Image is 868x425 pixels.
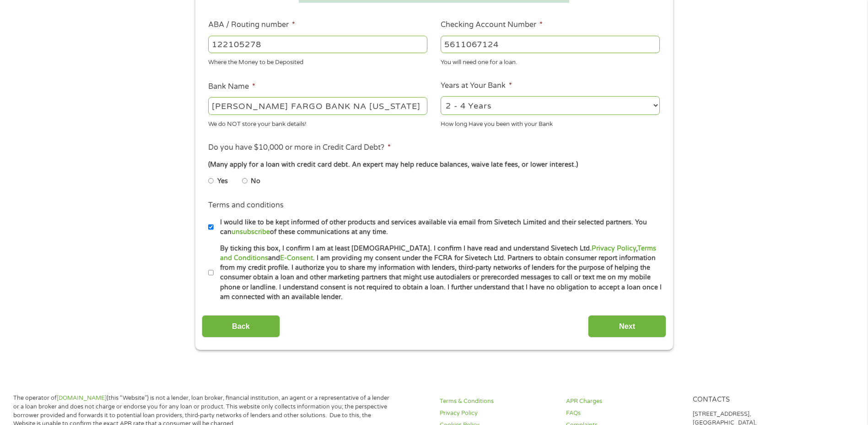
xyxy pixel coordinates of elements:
label: No [251,176,260,186]
input: 263177916 [208,36,427,53]
label: By ticking this box, I confirm I am at least [DEMOGRAPHIC_DATA]. I confirm I have read and unders... [214,244,663,302]
div: You will need one for a loan. [441,55,660,67]
a: Terms and Conditions [220,245,656,262]
div: How long Have you been with your Bank [441,116,660,129]
a: Privacy Policy [592,245,636,252]
a: E-Consent [280,254,313,262]
div: (Many apply for a loan with credit card debt. An expert may help reduce balances, waive late fees... [208,160,659,170]
div: Where the Money to be Deposited [208,55,427,67]
label: ABA / Routing number [208,20,295,30]
label: I would like to be kept informed of other products and services available via email from Sivetech... [214,218,663,237]
input: Next [588,315,666,338]
label: Checking Account Number [441,20,543,30]
h4: Contacts [693,396,808,404]
a: [DOMAIN_NAME] [57,394,107,402]
label: Bank Name [208,82,255,92]
label: Years at Your Bank [441,81,512,91]
label: Do you have $10,000 or more in Credit Card Debt? [208,143,391,153]
input: 345634636 [441,36,660,53]
a: Privacy Policy [440,409,555,418]
input: Back [202,315,280,338]
label: Yes [217,176,228,186]
a: Terms & Conditions [440,397,555,406]
label: Terms and conditions [208,201,284,210]
a: unsubscribe [232,228,270,236]
div: We do NOT store your bank details! [208,116,427,129]
a: FAQs [566,409,681,418]
a: APR Charges [566,397,681,406]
